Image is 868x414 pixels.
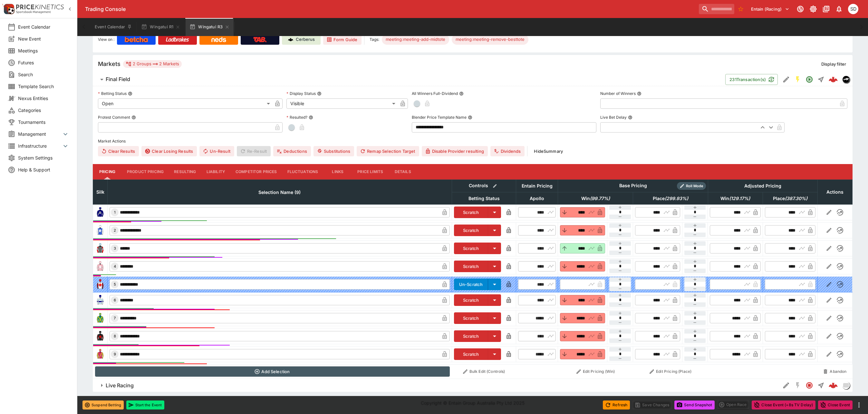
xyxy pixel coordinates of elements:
[674,400,715,409] button: Send Snapshot
[199,146,234,156] button: Un-Result
[516,179,558,192] th: Entain Pricing
[530,146,567,156] button: HideSummary
[95,366,450,377] button: Add Selection
[251,189,308,196] span: Selection Name (9)
[833,3,845,15] button: Notifications
[286,91,316,96] p: Display Status
[286,98,398,109] div: Visible
[747,4,793,14] button: Select Tenant
[16,5,64,9] img: PriceKinetics
[459,91,464,96] button: All Winners Full-Dividend
[95,313,105,323] img: runner 7
[388,164,417,179] button: Details
[296,36,315,43] p: Cerberus
[817,179,852,204] th: Actions
[18,59,69,66] span: Futures
[18,154,69,161] span: System Settings
[792,74,804,85] button: SGM Enabled
[454,366,514,377] button: Bulk Edit (Controls)
[805,76,813,83] svg: Open
[18,143,62,149] span: Infrastructure
[452,36,528,43] span: meeting:meeting-remove-besttote
[818,400,853,409] button: Close Event
[201,164,230,179] button: Liability
[842,76,850,83] div: nztr
[282,34,321,45] a: Cerberus
[317,91,322,96] button: Display Status
[454,207,488,218] button: Scratch
[309,115,313,120] button: Resulted?
[829,381,838,390] img: logo-cerberus--red.svg
[600,115,627,120] p: Live Bet Delay
[855,401,863,409] button: more
[98,115,130,120] p: Protest Comment
[713,195,757,202] span: Win(129.17%)
[112,228,117,233] span: 2
[454,330,488,342] button: Scratch
[169,164,201,179] button: Resulting
[843,382,850,389] img: liveracing
[454,243,488,254] button: Scratch
[516,192,558,204] th: Apollo
[313,146,354,156] button: Substitutions
[237,146,271,156] span: Re-Result
[122,164,169,179] button: Product Pricing
[454,294,488,306] button: Scratch
[574,195,617,202] span: Win(99.77%)
[382,36,449,43] span: meeting:meeting-add-midtote
[815,74,827,85] button: Straight
[112,246,117,251] span: 3
[454,279,488,290] button: Un-Scratch
[842,382,850,389] div: liveracing
[422,146,488,156] button: Disable Provider resulting
[766,195,815,202] span: Place(387.30%)
[18,47,69,54] span: Meetings
[93,379,780,392] button: Live Racing
[211,37,226,42] img: Neds
[352,164,388,179] button: Price Limits
[843,76,850,83] img: nztr
[18,107,69,114] span: Categories
[817,59,850,69] button: Display filter
[95,295,105,305] img: runner 6
[461,195,507,202] span: Betting Status
[166,37,189,42] img: Ladbrokes
[112,334,117,338] span: 8
[635,366,706,377] button: Edit Pricing (Place)
[665,195,688,202] em: ( 299.93 %)
[490,146,525,156] button: Dividends
[827,73,840,86] a: d8fd2fe0-68ef-4a20-9c7b-aa5950f21c3f
[128,91,132,96] button: Betting Status
[323,34,362,45] a: Form Guide
[357,146,419,156] button: Remap Selection Target
[230,164,282,179] button: Competitor Prices
[93,164,122,179] button: Pricing
[804,380,815,391] button: Closed
[18,131,62,137] span: Management
[382,34,449,45] div: Betting Target: cerberus
[454,348,488,360] button: Scratch
[819,366,850,377] button: Abandon
[603,400,630,409] button: Refresh
[699,4,734,14] input: search
[846,2,860,16] button: Stuart Dibb
[454,225,488,236] button: Scratch
[736,4,746,14] button: No Bookmarks
[273,146,311,156] button: Deductions
[785,195,807,202] em: ( 387.30 %)
[829,75,838,84] div: d8fd2fe0-68ef-4a20-9c7b-aa5950f21c3f
[93,73,725,86] button: Final Field
[829,75,838,84] img: logo-cerberus--red.svg
[82,400,124,409] button: Suspend Betting
[468,115,472,120] button: Blender Price Template Name
[600,91,636,96] p: Number of Winners
[106,382,134,389] h6: Live Racing
[815,380,827,391] button: Straight
[95,349,105,359] img: runner 9
[454,312,488,324] button: Scratch
[780,74,792,85] button: Edit Detail
[752,400,815,409] button: Close Event (+8s TV Delay)
[112,264,117,269] span: 4
[106,76,130,83] h6: Final Field
[98,60,121,68] h5: Markets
